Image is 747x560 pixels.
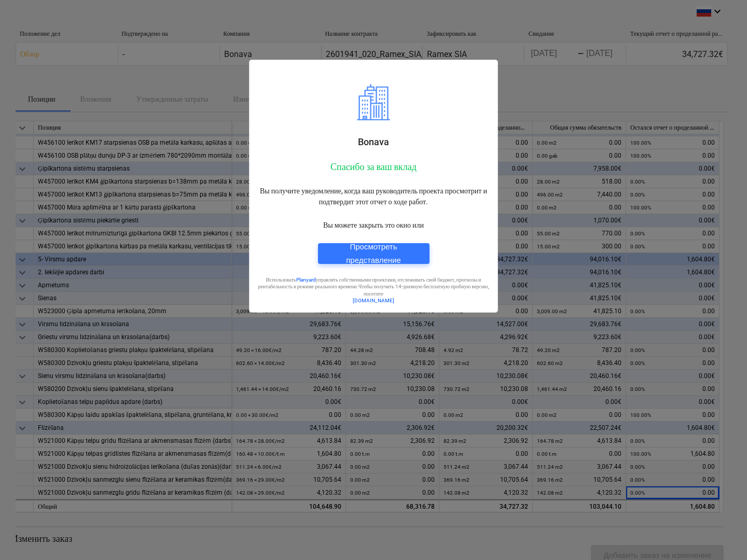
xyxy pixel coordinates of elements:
a: [DOMAIN_NAME] [353,298,394,303]
div: Просмотреть представление [330,240,417,268]
p: Bonava [258,136,489,148]
p: Использовать управлять собственными проектами, отслеживать свой бюджет, прогнозы и рентабельность... [258,276,489,297]
a: Planyard [296,277,316,283]
p: Вы можете закрыть это окно или [258,220,489,231]
p: Вы получите уведомление, когда ваш руководитель проекта просмотрит и подтвердит этот отчет о ходе... [258,186,489,207]
button: Просмотреть представление [318,243,430,264]
p: Спасибо за ваш вклад [258,161,489,173]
